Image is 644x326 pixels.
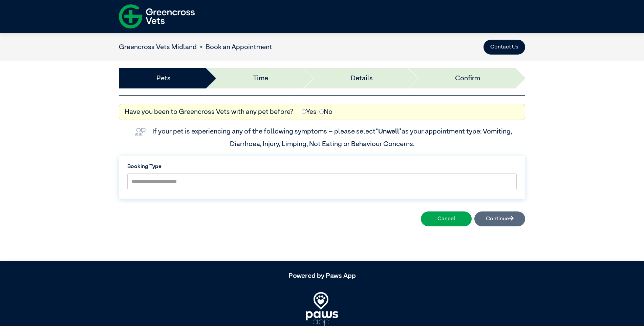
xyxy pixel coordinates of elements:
[319,107,332,117] label: No
[127,163,517,171] label: Booking Type
[119,44,197,50] a: Greencross Vets Midland
[156,73,171,83] a: Pets
[319,109,324,114] input: No
[302,107,317,117] label: Yes
[119,272,525,280] h5: Powered by Paws App
[197,42,272,52] li: Book an Appointment
[302,109,306,114] input: Yes
[125,107,294,117] label: Have you been to Greencross Vets with any pet before?
[119,2,195,31] img: f-logo
[421,211,472,226] button: Cancel
[132,125,148,139] img: vet
[484,40,525,55] button: Contact Us
[375,128,402,135] span: “Unwell”
[152,128,513,147] label: If your pet is experiencing any of the following symptoms – please select as your appointment typ...
[306,292,338,326] img: PawsApp
[119,42,272,52] nav: breadcrumb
